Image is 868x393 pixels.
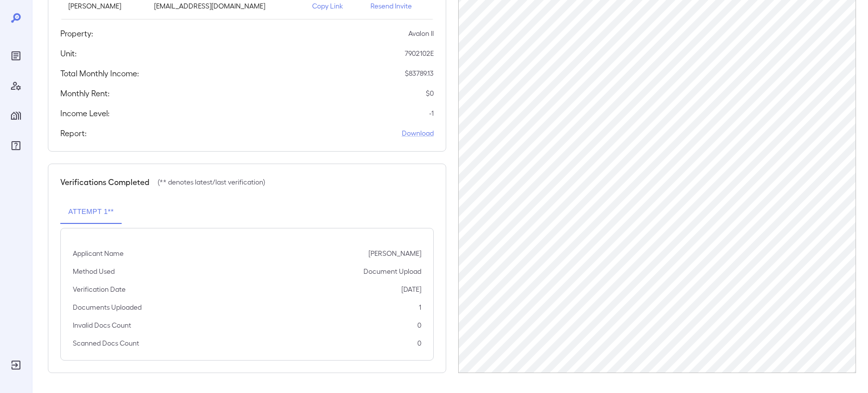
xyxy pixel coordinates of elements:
[405,68,434,78] p: $ 83789.13
[60,87,110,99] h5: Monthly Rent:
[8,357,24,373] div: Log Out
[73,266,115,276] p: Method Used
[60,200,122,224] button: Attempt 1**
[417,338,421,348] p: 0
[60,27,93,39] h5: Property:
[73,338,139,348] p: Scanned Docs Count
[73,320,131,330] p: Invalid Docs Count
[60,107,110,119] h5: Income Level:
[312,1,354,11] p: Copy Link
[60,127,87,139] h5: Report:
[429,108,434,118] p: -1
[60,47,77,59] h5: Unit:
[408,28,434,38] p: Avalon II
[154,1,296,11] p: [EMAIL_ADDRESS][DOMAIN_NAME]
[68,1,138,11] p: [PERSON_NAME]
[419,302,421,312] p: 1
[60,176,150,188] h5: Verifications Completed
[8,108,24,124] div: Manage Properties
[60,67,139,79] h5: Total Monthly Income:
[73,284,126,294] p: Verification Date
[8,138,24,154] div: FAQ
[426,88,434,98] p: $ 0
[73,248,124,258] p: Applicant Name
[8,78,24,94] div: Manage Users
[401,284,421,294] p: [DATE]
[405,48,434,58] p: 7902102E
[8,48,24,64] div: Reports
[158,177,265,187] p: (** denotes latest/last verification)
[368,248,421,258] p: [PERSON_NAME]
[402,128,434,138] a: Download
[370,1,426,11] p: Resend Invite
[363,266,421,276] p: Document Upload
[73,302,142,312] p: Documents Uploaded
[417,320,421,330] p: 0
